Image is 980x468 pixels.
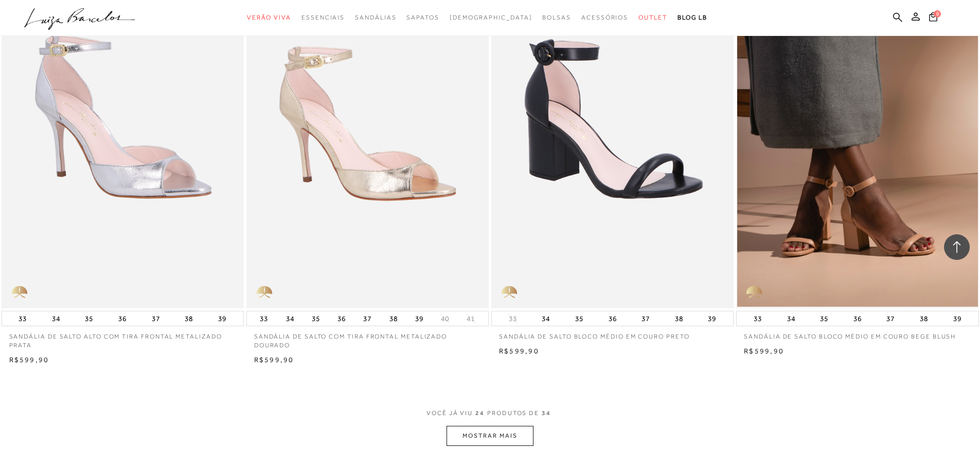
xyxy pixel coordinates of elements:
[246,326,489,350] a: SANDÁLIA DE SALTO COM TIRA FRONTAL METALIZADO DOURADO
[406,14,439,21] span: Sapatos
[678,14,707,21] span: BLOG LB
[850,311,865,326] button: 36
[539,311,553,326] button: 34
[2,277,38,308] img: golden_caliandra_v6.png
[247,14,291,21] span: Verão Viva
[412,311,426,326] button: 39
[950,311,965,326] button: 39
[499,347,539,355] span: R$599,90
[475,409,485,417] span: 24
[334,311,349,326] button: 36
[926,11,940,25] button: 0
[49,311,63,326] button: 34
[464,314,478,324] button: 41
[82,311,96,326] button: 35
[257,311,271,326] button: 33
[581,8,628,27] a: categoryNavScreenReaderText
[301,14,345,21] span: Essenciais
[2,326,244,350] a: SANDÁLIA DE SALTO ALTO COM TIRA FRONTAL METALIZADO PRATA
[215,311,229,326] button: 39
[883,311,898,326] button: 37
[784,311,798,326] button: 34
[406,8,439,27] a: categoryNavScreenReaderText
[638,311,653,326] button: 37
[149,311,163,326] button: 37
[386,311,401,326] button: 38
[15,311,30,326] button: 33
[115,311,130,326] button: 36
[638,8,667,27] a: categoryNavScreenReaderText
[542,8,571,27] a: categoryNavScreenReaderText
[705,311,719,326] button: 39
[246,277,282,308] img: golden_caliandra_v6.png
[491,326,734,341] a: SANDÁLIA DE SALTO BLOCO MÉDIO EM COURO PRETO
[301,8,345,27] a: categoryNavScreenReaderText
[678,8,707,27] a: BLOG LB
[542,14,571,21] span: Bolsas
[917,311,931,326] button: 38
[355,14,396,21] span: Sandálias
[736,277,772,308] img: golden_caliandra_v6.png
[491,277,527,308] img: golden_caliandra_v6.png
[736,326,978,341] a: SANDÁLIA DE SALTO BLOCO MÉDIO EM COURO BEGE BLUSH
[572,311,586,326] button: 35
[254,355,294,364] span: R$599,90
[817,311,831,326] button: 35
[283,311,297,326] button: 34
[542,409,551,417] span: 34
[450,8,532,27] a: noSubCategoriesText
[581,14,628,21] span: Acessórios
[447,426,533,446] button: MOSTRAR MAIS
[672,311,686,326] button: 38
[247,8,291,27] a: categoryNavScreenReaderText
[638,14,667,21] span: Outlet
[438,314,452,324] button: 40
[751,311,765,326] button: 33
[934,10,941,17] span: 0
[309,311,323,326] button: 35
[450,14,532,21] span: [DEMOGRAPHIC_DATA]
[605,311,620,326] button: 36
[426,409,554,417] span: VOCÊ JÁ VIU PRODUTOS DE
[355,8,396,27] a: categoryNavScreenReaderText
[360,311,375,326] button: 37
[182,311,196,326] button: 38
[9,355,49,364] span: R$599,90
[506,314,520,324] button: 33
[744,347,784,355] span: R$599,90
